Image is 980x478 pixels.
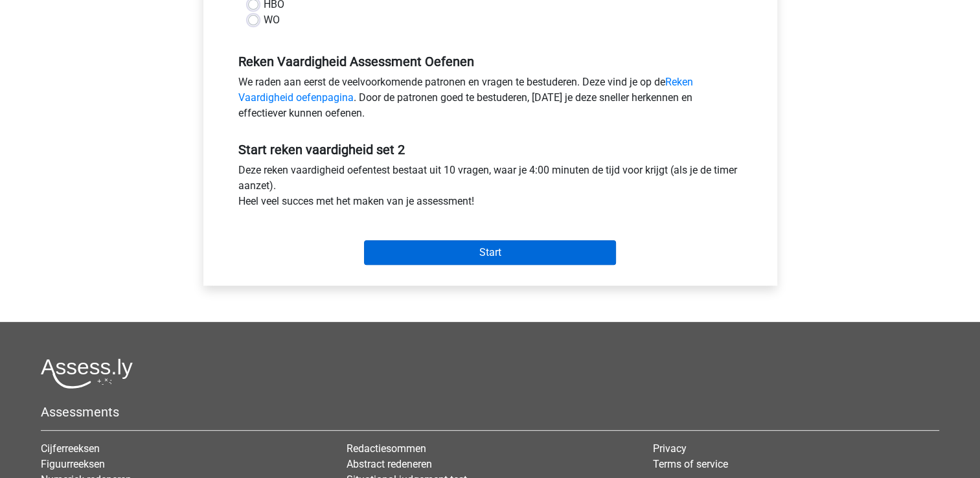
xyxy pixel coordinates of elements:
[264,12,280,28] label: WO
[229,163,752,214] div: Deze reken vaardigheid oefentest bestaat uit 10 vragen, waar je 4:00 minuten de tijd voor krijgt ...
[41,442,100,455] a: Cijferreeksen
[653,458,728,470] a: Terms of service
[238,54,742,69] h5: Reken Vaardigheid Assessment Oefenen
[347,442,426,455] a: Redactiesommen
[653,442,687,455] a: Privacy
[41,404,939,420] h5: Assessments
[41,458,105,470] a: Figuurreeksen
[364,240,616,265] input: Start
[238,142,742,157] h5: Start reken vaardigheid set 2
[229,74,752,126] div: We raden aan eerst de veelvoorkomende patronen en vragen te bestuderen. Deze vind je op de . Door...
[347,458,432,470] a: Abstract redeneren
[41,358,133,389] img: Assessly logo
